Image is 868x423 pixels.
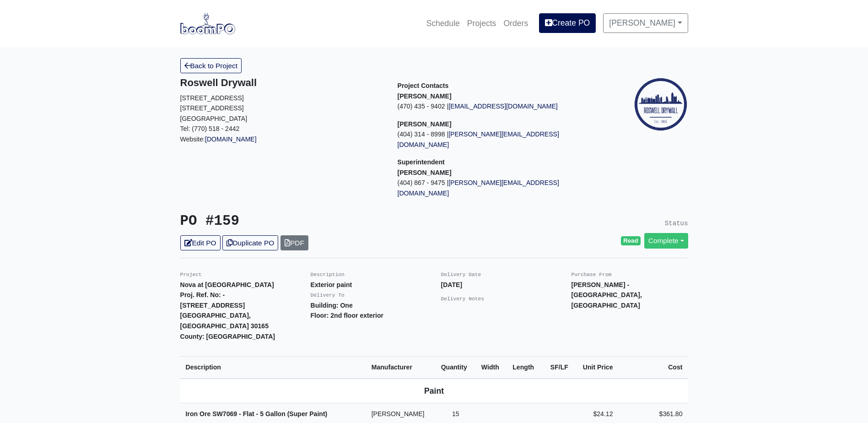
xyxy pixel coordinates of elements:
[180,302,245,309] strong: [STREET_ADDRESS]
[180,272,202,277] small: Project
[539,13,596,33] a: Create PO
[436,357,476,379] th: Quantity
[180,77,384,89] h5: Roswell Drywall
[280,235,308,250] a: PDF
[186,410,328,418] strong: Iron Ore SW7069 - Flat - 5 Gallon (Super Paint)
[180,13,235,34] img: boomPO
[180,103,384,114] p: [STREET_ADDRESS]
[398,179,559,197] a: [PERSON_NAME][EMAIL_ADDRESS][DOMAIN_NAME]
[205,136,257,143] a: [DOMAIN_NAME]
[398,178,601,198] p: (404) 867 - 9475 |
[574,357,619,379] th: Unit Price
[398,169,452,176] strong: [PERSON_NAME]
[571,272,612,277] small: Purchase From
[311,272,345,277] small: Description
[366,357,436,379] th: Manufacturer
[398,101,601,112] p: (470) 435 - 9402 |
[542,357,574,379] th: SF/LF
[500,13,532,33] a: Orders
[398,129,601,150] p: (404) 314 - 8998 |
[311,281,352,288] strong: Exterior paint
[180,114,384,124] p: [GEOGRAPHIC_DATA]
[180,124,384,134] p: Tel: (770) 518 - 2442
[180,235,221,250] a: Edit PO
[311,293,345,298] small: Delivery To
[424,386,444,396] b: Paint
[603,13,688,33] a: [PERSON_NAME]
[398,130,559,148] a: [PERSON_NAME][EMAIL_ADDRESS][DOMAIN_NAME]
[180,93,384,103] p: [STREET_ADDRESS]
[441,296,485,302] small: Delivery Notes
[422,13,463,33] a: Schedule
[644,233,688,248] a: Complete
[180,333,275,340] strong: County: [GEOGRAPHIC_DATA]
[180,281,274,288] strong: Nova at [GEOGRAPHIC_DATA]
[398,92,452,100] strong: [PERSON_NAME]
[222,235,278,250] a: Duplicate PO
[448,103,558,110] a: [EMAIL_ADDRESS][DOMAIN_NAME]
[621,236,641,245] span: Read
[180,58,242,73] a: Back to Project
[180,312,269,330] strong: [GEOGRAPHIC_DATA], [GEOGRAPHIC_DATA] 30165
[311,302,353,309] strong: Building: One
[507,357,542,379] th: Length
[441,281,463,288] strong: [DATE]
[180,291,225,298] strong: Proj. Ref. No: -
[398,158,445,166] span: Superintendent
[180,213,427,230] h3: PO #159
[441,272,481,277] small: Delivery Date
[571,280,688,311] p: [PERSON_NAME] - [GEOGRAPHIC_DATA], [GEOGRAPHIC_DATA]
[180,357,366,379] th: Description
[398,120,452,128] strong: [PERSON_NAME]
[180,77,384,144] div: Website:
[665,220,688,227] small: Status
[398,82,449,89] span: Project Contacts
[311,312,384,319] strong: Floor: 2nd floor exterior
[618,357,688,379] th: Cost
[464,13,500,33] a: Projects
[476,357,507,379] th: Width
